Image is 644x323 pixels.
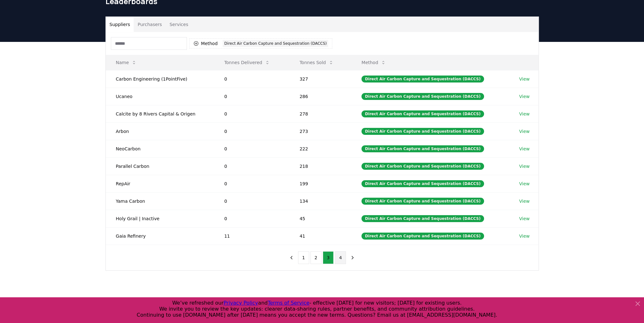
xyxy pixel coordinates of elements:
[106,17,134,32] button: Suppliers
[290,157,352,175] td: 218
[214,175,290,192] td: 0
[361,76,484,82] div: Direct Air Carbon Capture and Sequestration (DACCS)
[361,110,484,117] div: Direct Air Carbon Capture and Sequestration (DACCS)
[290,70,352,88] td: 327
[356,56,391,69] button: Method
[290,140,352,157] td: 222
[519,128,530,135] a: View
[106,70,214,88] td: Carbon Engineering (1PointFive)
[295,56,339,69] button: Tonnes Sold
[214,210,290,227] td: 0
[290,192,352,210] td: 134
[519,93,530,100] a: View
[361,145,484,152] div: Direct Air Carbon Capture and Sequestration (DACCS)
[106,157,214,175] td: Parallel Carbon
[519,163,530,169] a: View
[290,210,352,227] td: 45
[106,122,214,140] td: Arbon
[519,215,530,222] a: View
[106,210,214,227] td: Holy Grail | Inactive
[214,122,290,140] td: 0
[361,198,484,205] div: Direct Air Carbon Capture and Sequestration (DACCS)
[166,17,192,32] button: Services
[347,251,358,264] button: next page
[290,122,352,140] td: 273
[214,157,290,175] td: 0
[106,175,214,192] td: RepAir
[134,17,166,32] button: Purchasers
[106,140,214,157] td: NeoCarbon
[223,40,328,47] div: Direct Air Carbon Capture and Sequestration (DACCS)
[106,88,214,105] td: Ucaneo
[214,140,290,157] td: 0
[335,251,346,264] button: 4
[106,227,214,245] td: Gaia Refinery
[519,181,530,187] a: View
[361,163,484,170] div: Direct Air Carbon Capture and Sequestration (DACCS)
[214,88,290,105] td: 0
[290,227,352,245] td: 41
[286,251,297,264] button: previous page
[290,88,352,105] td: 286
[361,233,484,240] div: Direct Air Carbon Capture and Sequestration (DACCS)
[361,215,484,222] div: Direct Air Carbon Capture and Sequestration (DACCS)
[519,198,530,204] a: View
[106,105,214,122] td: Calcite by 8 Rivers Capital & Origen
[214,192,290,210] td: 0
[189,38,333,49] button: MethodDirect Air Carbon Capture and Sequestration (DACCS)
[519,111,530,117] a: View
[111,56,142,69] button: Name
[219,56,275,69] button: Tonnes Delivered
[323,251,334,264] button: 3
[290,175,352,192] td: 199
[519,76,530,82] a: View
[361,128,484,135] div: Direct Air Carbon Capture and Sequestration (DACCS)
[361,93,484,100] div: Direct Air Carbon Capture and Sequestration (DACCS)
[214,105,290,122] td: 0
[361,180,484,187] div: Direct Air Carbon Capture and Sequestration (DACCS)
[290,105,352,122] td: 278
[519,146,530,152] a: View
[214,227,290,245] td: 11
[214,70,290,88] td: 0
[298,251,309,264] button: 1
[519,233,530,239] a: View
[106,192,214,210] td: Yama Carbon
[310,251,322,264] button: 2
